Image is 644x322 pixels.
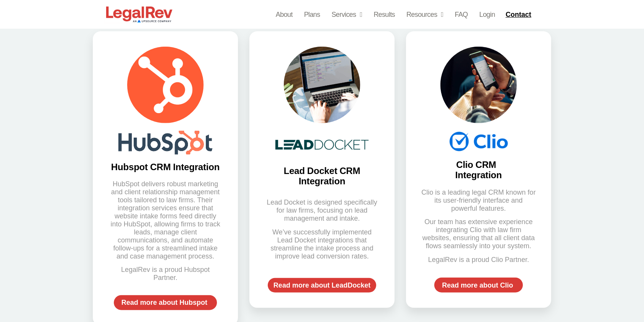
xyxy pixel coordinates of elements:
[114,295,217,311] a: Read more about Hubspot
[374,9,395,20] a: Results
[276,9,495,20] nav: Menu
[276,9,293,20] a: About
[273,282,371,289] span: Read more about LeadDocket
[440,160,517,180] h3: Clio CRM Integration
[421,218,536,250] p: Our team has extensive experience integrating Clio with law firm websites, ensuring that all clie...
[304,9,320,20] a: Plans
[265,228,379,260] p: We’ve successfully implemented Lead Docket integrations that streamline the intake process and im...
[332,9,362,20] a: Services
[503,8,536,21] a: Contact
[406,9,443,20] a: Resources
[421,189,536,213] p: Clio is a leading legal CRM known for its user-friendly interface and powerful features.
[442,282,513,289] span: Read more about Clio
[268,278,376,293] a: Read more about LeadDocket
[455,9,468,20] a: FAQ
[434,278,523,293] a: Read more about Clio
[265,166,379,186] h3: Lead Docket CRM Integration
[506,11,531,18] span: Contact
[108,180,223,260] p: HubSpot delivers robust marketing and client relationship management tools tailored to law firms....
[479,9,495,20] a: Login
[265,198,379,223] p: Lead Docket is designed specifically for law firms, focusing on lead management and intake.
[121,299,207,306] span: Read more about Hubspot
[108,162,223,172] h3: Hubspot CRM Integration
[421,256,536,264] p: LegalRev is a proud Clio Partner.
[108,266,223,282] p: LegalRev is a proud Hubspot Partner.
